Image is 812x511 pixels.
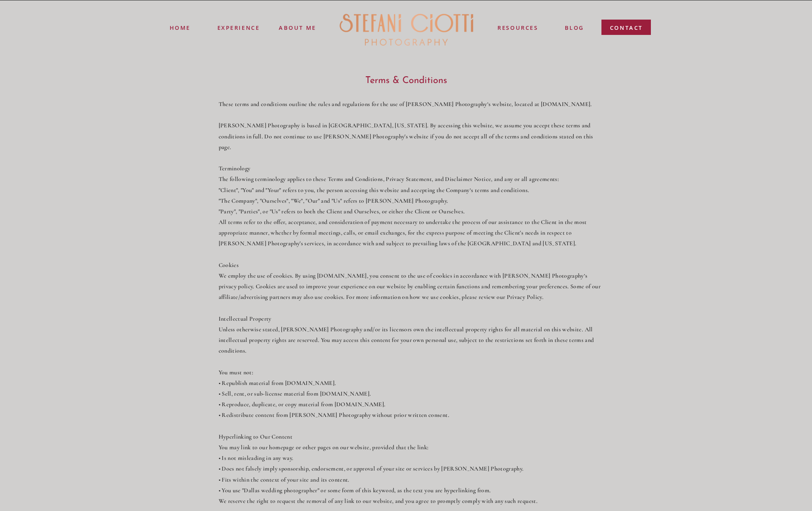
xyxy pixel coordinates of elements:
[217,23,260,30] a: experience
[497,23,539,33] a: resources
[610,23,643,36] a: contact
[285,75,528,86] h3: Terms & Conditions
[170,23,190,32] a: Home
[278,23,317,31] a: ABOUT ME
[565,23,584,33] a: blog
